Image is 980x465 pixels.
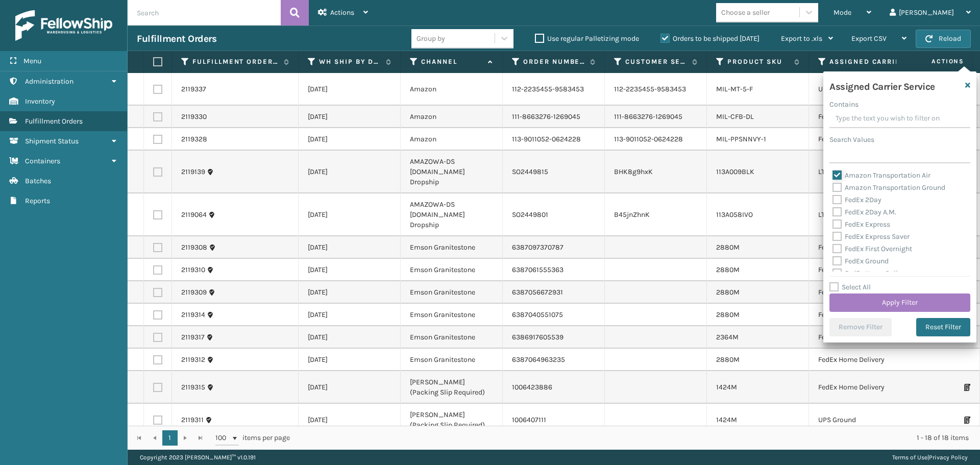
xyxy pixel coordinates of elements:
[25,137,79,145] span: Shipment Status
[605,193,707,236] td: B45jnZhnK
[25,177,51,185] span: Batches
[192,57,279,66] label: Fulfillment Order Id
[181,210,207,220] a: 2119064
[181,167,205,177] a: 2119139
[401,304,503,326] td: Emson Granitestone
[851,34,887,43] span: Export CSV
[299,349,401,371] td: [DATE]
[829,78,935,93] h4: Assigned Carrier Service
[299,371,401,404] td: [DATE]
[503,128,605,151] td: 113-9011052-0624228
[140,450,256,465] p: Copyright 2023 [PERSON_NAME]™ v 1.0.191
[215,430,290,446] span: items per page
[304,433,969,443] div: 1 - 18 of 18 items
[401,404,503,436] td: [PERSON_NAME] (Packing Slip Required)
[523,57,585,66] label: Order Number
[299,304,401,326] td: [DATE]
[503,151,605,193] td: SO2449815
[401,106,503,128] td: Amazon
[829,57,966,66] label: Assigned Carrier Service
[503,281,605,304] td: 6387056672931
[832,269,911,278] label: FedEx Home Delivery
[503,259,605,281] td: 6387061555363
[162,430,178,446] a: 1
[964,417,970,424] i: Print Packing Slip
[401,128,503,151] td: Amazon
[829,293,970,312] button: Apply Filter
[401,236,503,259] td: Emson Granitestone
[181,415,204,425] a: 2119311
[605,106,707,128] td: 111-8663276-1269045
[916,318,970,336] button: Reset Filter
[503,193,605,236] td: SO2449801
[401,326,503,349] td: Emson Granitestone
[330,8,354,17] span: Actions
[299,281,401,304] td: [DATE]
[181,242,207,253] a: 2119308
[829,134,874,145] label: Search Values
[25,117,83,126] span: Fulfillment Orders
[832,220,890,229] label: FedEx Express
[605,73,707,106] td: 112-2235455-9583453
[181,310,205,320] a: 2119314
[299,151,401,193] td: [DATE]
[299,404,401,436] td: [DATE]
[716,415,737,424] a: 1424M
[503,371,605,404] td: 1006423886
[503,404,605,436] td: 1006407111
[503,349,605,371] td: 6387064963235
[503,304,605,326] td: 6387040551075
[716,135,766,143] a: MIL-PPSNNVY-1
[181,355,205,365] a: 2119312
[716,210,753,219] a: 113A058IVO
[503,73,605,106] td: 112-2235455-9583453
[716,333,739,341] a: 2364M
[299,73,401,106] td: [DATE]
[716,355,740,364] a: 2880M
[832,195,881,204] label: FedEx 2Day
[25,197,50,205] span: Reports
[605,128,707,151] td: 113-9011052-0624228
[401,281,503,304] td: Emson Granitestone
[181,332,205,342] a: 2119317
[834,8,851,17] span: Mode
[832,183,945,192] label: Amazon Transportation Ground
[829,318,892,336] button: Remove Filter
[23,57,41,65] span: Menu
[503,326,605,349] td: 6386917605539
[15,10,112,41] img: logo
[181,134,207,144] a: 2119328
[401,349,503,371] td: Emson Granitestone
[605,151,707,193] td: BHK8g9hxK
[832,208,896,216] label: FedEx 2Day A.M.
[832,244,912,253] label: FedEx First Overnight
[829,110,970,128] input: Type the text you wish to filter on
[215,433,231,443] span: 100
[716,288,740,297] a: 2880M
[832,257,889,265] label: FedEx Ground
[625,57,687,66] label: Customer Service Order Number
[829,283,871,291] label: Select All
[892,454,927,461] a: Terms of Use
[401,259,503,281] td: Emson Granitestone
[299,193,401,236] td: [DATE]
[299,128,401,151] td: [DATE]
[716,265,740,274] a: 2880M
[829,99,859,110] label: Contains
[899,53,970,70] span: Actions
[660,34,759,43] label: Orders to be shipped [DATE]
[401,151,503,193] td: AMAZOWA-DS [DOMAIN_NAME] Dropship
[716,383,737,391] a: 1424M
[181,84,206,94] a: 2119337
[721,7,770,18] div: Choose a seller
[299,326,401,349] td: [DATE]
[181,382,205,393] a: 2119315
[916,30,971,48] button: Reload
[299,106,401,128] td: [DATE]
[25,77,73,86] span: Administration
[181,287,207,298] a: 2119309
[401,193,503,236] td: AMAZOWA-DS [DOMAIN_NAME] Dropship
[503,106,605,128] td: 111-8663276-1269045
[25,97,55,106] span: Inventory
[181,265,205,275] a: 2119310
